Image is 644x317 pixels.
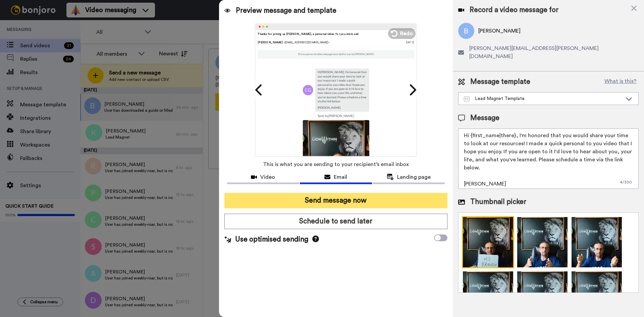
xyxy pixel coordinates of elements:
span: This is what you are sending to your recipient’s email inbox [263,157,409,172]
span: [PERSON_NAME][EMAIL_ADDRESS][PERSON_NAME][DOMAIN_NAME] [469,44,639,60]
button: Send message now [224,193,447,208]
span: Message template [470,77,530,87]
p: This is a personal video message recorded for you by [PERSON_NAME] [298,53,374,56]
img: cg.png [303,85,313,95]
span: Video [260,173,275,181]
img: 9k= [303,120,369,186]
button: What is this? [602,77,639,87]
div: [PERSON_NAME] [258,40,406,44]
td: Sent by [PERSON_NAME] [303,112,369,120]
span: Thumbnail picker [470,197,526,207]
img: 2Q== [462,216,514,268]
textarea: Hi {first_name|there}, I'm honored that you would share your time to look at our resources! I mad... [458,128,639,189]
div: [DATE] [406,40,414,44]
div: Lead Magnet Template [464,95,622,102]
img: Z [516,216,569,268]
p: [PERSON_NAME] [318,105,367,109]
img: Message-temps.svg [464,96,470,102]
p: Hi [PERSON_NAME] , I'm honored that you would share your time to look at our resources! I made a ... [318,70,367,103]
img: Z [571,216,623,268]
span: Landing page [397,173,431,181]
span: Email [334,173,347,181]
span: Use optimised sending [235,234,308,245]
span: Message [470,113,499,123]
button: Schedule to send later [224,214,447,229]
